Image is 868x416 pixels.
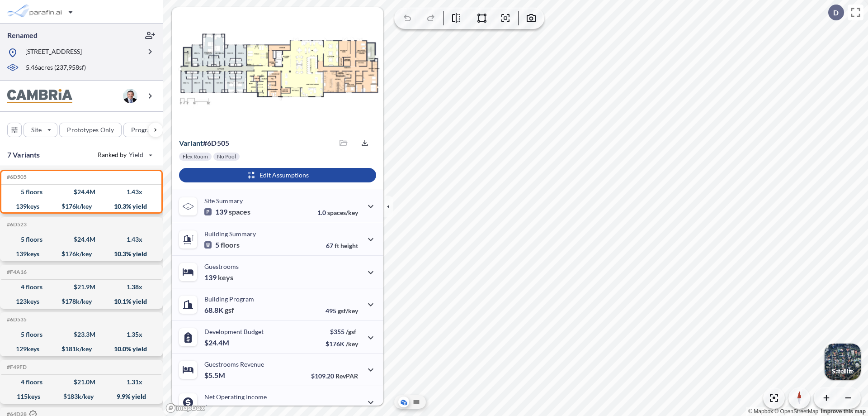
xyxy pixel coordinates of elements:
span: margin [338,405,358,412]
p: Development Budget [204,328,264,335]
p: 139 [204,273,233,282]
p: 139 [204,207,250,216]
img: user logo [123,89,137,103]
p: Guestrooms [204,263,239,270]
span: keys [218,273,233,282]
span: /gsf [346,328,356,335]
a: Mapbox homepage [165,403,205,413]
h5: Click to copy the code [5,269,27,275]
span: gsf [225,306,234,315]
a: Improve this map [821,408,866,415]
p: 67 [326,242,358,249]
p: 7 Variants [7,149,40,160]
p: D [833,9,839,17]
button: Aerial View [398,397,409,407]
p: Net Operating Income [204,393,267,401]
button: Program [123,123,172,137]
p: $2.5M [204,403,226,412]
button: Switcher ImageSatellite [825,344,861,380]
p: Guestrooms Revenue [204,360,264,368]
span: gsf/key [338,307,358,315]
p: 5 [204,240,240,249]
a: OpenStreetMap [774,408,818,415]
a: Mapbox [748,408,773,415]
p: Renamed [7,30,38,40]
h5: Click to copy the code [5,174,27,180]
p: 495 [325,307,358,315]
img: Switcher Image [825,344,861,380]
span: floors [221,240,240,249]
p: 68.8K [204,306,234,315]
p: $355 [325,328,358,335]
p: Site Summary [204,197,243,205]
h5: Click to copy the code [5,364,27,370]
h5: Click to copy the code [5,221,27,228]
p: Edit Assumptions [259,171,309,180]
span: ft [335,242,339,249]
span: Yield [129,150,144,159]
span: Variant [179,139,203,147]
p: Building Program [204,295,254,303]
p: Prototypes Only [67,125,114,134]
span: RevPAR [335,372,358,380]
p: $24.4M [204,338,231,347]
button: Site Plan [411,397,422,407]
p: Satellite [832,368,854,375]
p: Program [131,125,156,134]
p: [STREET_ADDRESS] [25,47,82,58]
h5: Click to copy the code [5,316,27,323]
p: 1.0 [317,209,358,216]
button: Ranked by Yield [90,148,158,162]
p: 5.46 acres ( 237,958 sf) [26,63,86,73]
span: spaces/key [327,209,358,216]
button: Edit Assumptions [179,168,376,182]
p: Flex Room [183,153,208,160]
span: spaces [229,207,250,216]
p: $176K [325,340,358,348]
img: BrandImage [7,89,72,103]
button: Site [24,123,57,137]
p: $109.20 [311,372,358,380]
p: Building Summary [204,230,256,238]
p: Site [31,125,42,134]
p: 45.0% [320,405,358,412]
p: # 6d505 [179,139,229,148]
p: No Pool [217,153,236,160]
button: Prototypes Only [59,123,122,137]
p: $5.5M [204,371,226,380]
span: height [340,242,358,249]
span: /key [346,340,358,348]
